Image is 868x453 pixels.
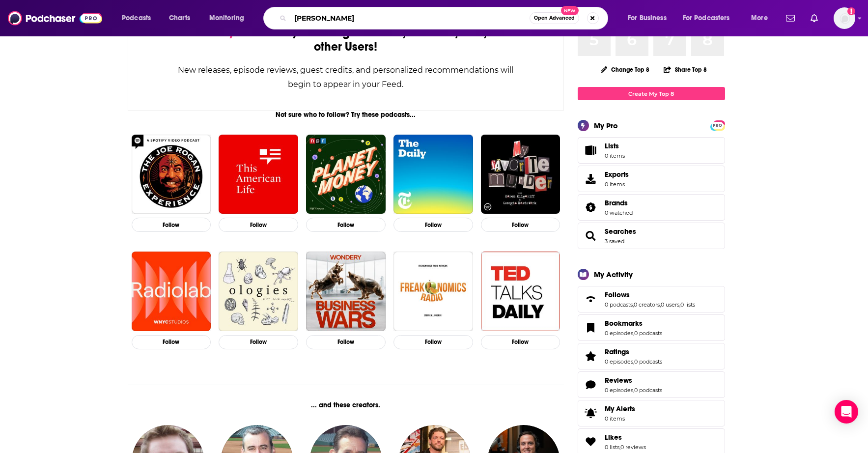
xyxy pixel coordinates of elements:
a: Bookmarks [581,321,601,335]
img: The Joe Rogan Experience [132,135,211,214]
span: Ratings [605,347,629,356]
a: 0 podcasts [634,387,662,394]
span: Brands [605,198,628,207]
a: Follows [605,290,695,299]
a: 0 podcasts [605,301,633,308]
img: Podchaser - Follow, Share and Rate Podcasts [8,9,102,28]
img: Business Wars [306,252,386,331]
button: open menu [744,10,780,26]
a: Brands [605,198,633,207]
span: New [561,6,579,15]
div: ... and these creators. [128,401,564,409]
button: Follow [306,218,386,232]
a: Bookmarks [605,319,662,328]
span: More [751,11,768,25]
span: , [619,444,620,451]
span: Follows [605,290,630,299]
a: 3 saved [605,238,624,245]
img: TED Talks Daily [481,252,560,331]
a: Charts [163,10,196,26]
a: Lists [578,137,725,164]
a: 0 creators [634,301,660,308]
a: My Alerts [578,400,725,426]
div: New releases, episode reviews, guest credits, and personalized recommendations will begin to appe... [177,63,515,91]
button: Follow [132,335,211,349]
span: Exports [605,170,629,179]
button: Follow [132,218,211,232]
a: 0 episodes [605,358,633,365]
button: Follow [219,218,298,232]
button: open menu [676,10,744,26]
a: 0 users [661,301,679,308]
a: Show notifications dropdown [807,10,822,27]
a: 0 episodes [605,330,633,337]
button: Show profile menu [834,7,855,29]
span: Reviews [605,376,632,385]
a: Exports [578,166,725,192]
span: Logged in as jennifer.garay [834,7,855,29]
a: 0 watched [605,209,633,216]
span: Lists [605,142,619,150]
span: Likes [605,433,622,442]
span: Monitoring [209,11,244,25]
span: Searches [605,227,636,236]
span: My Alerts [581,406,601,420]
span: Open Advanced [534,16,575,21]
div: My Pro [594,121,618,130]
img: This American Life [219,135,298,214]
button: open menu [115,10,164,26]
a: Create My Top 8 [578,87,725,100]
a: 0 podcasts [634,330,662,337]
span: Searches [578,223,725,249]
a: PRO [712,121,724,129]
span: Podcasts [122,11,151,25]
span: Ratings [578,343,725,369]
span: Bookmarks [578,314,725,341]
a: 0 episodes [605,387,633,394]
a: Planet Money [306,135,386,214]
span: , [679,301,680,308]
span: , [633,387,634,394]
a: 0 lists [680,301,695,308]
span: 0 items [605,152,625,159]
span: Exports [581,172,601,186]
button: Follow [219,335,298,349]
span: Brands [578,194,725,221]
button: Follow [393,335,473,349]
button: open menu [202,10,257,26]
img: User Profile [834,7,855,29]
span: For Podcasters [683,11,730,25]
button: open menu [621,10,679,26]
span: Reviews [578,371,725,398]
span: , [660,301,661,308]
a: Ratings [605,347,662,356]
span: My Alerts [605,404,635,413]
span: Lists [581,143,601,157]
img: Radiolab [132,252,211,331]
span: 0 items [605,181,629,188]
span: Bookmarks [605,319,643,328]
a: Reviews [605,376,662,385]
img: The Daily [393,135,473,214]
a: Ologies with Alie Ward [219,252,298,331]
button: Follow [306,335,386,349]
div: Search podcasts, credits, & more... [273,7,617,29]
button: Open AdvancedNew [530,12,579,24]
a: Ratings [581,349,601,363]
a: 0 reviews [620,444,646,451]
span: For Business [628,11,667,25]
button: Follow [481,218,560,232]
img: Freakonomics Radio [393,252,473,331]
a: Reviews [581,378,601,392]
img: My Favorite Murder with Karen Kilgariff and Georgia Hardstark [481,135,560,214]
div: Not sure who to follow? Try these podcasts... [128,111,564,119]
a: Follows [581,292,601,306]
